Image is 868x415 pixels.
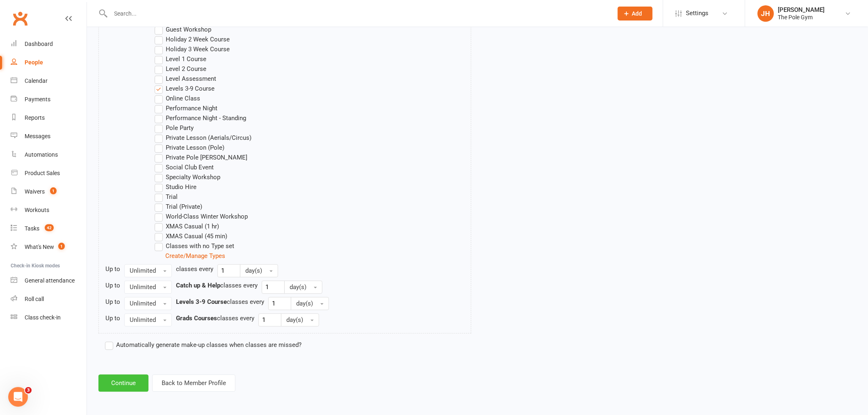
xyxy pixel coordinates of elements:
[124,264,172,277] button: Unlimited
[105,313,120,323] div: Up to
[11,109,87,127] a: Reports
[291,297,329,310] button: day(s)
[155,44,230,54] label: Holiday 3 Week Course
[155,64,206,74] label: Level 2 Course
[176,297,264,307] div: classes every
[155,25,211,34] label: Guest Workshop
[11,238,87,256] a: What's New1
[778,14,825,21] div: The Pole Gym
[155,182,196,192] label: Studio Hire
[10,8,30,29] a: Clubworx
[281,313,319,326] button: day(s)
[176,282,220,289] strong: Catch up & Help
[25,314,61,321] div: Class check-in
[25,188,45,195] div: Waivers
[11,182,87,201] a: Waivers 1
[25,114,45,121] div: Reports
[176,280,258,290] div: classes every
[11,290,87,308] a: Roll call
[286,316,303,324] span: day(s)
[778,6,825,14] div: [PERSON_NAME]
[245,267,262,274] span: day(s)
[25,296,44,302] div: Roll call
[290,283,306,291] span: day(s)
[25,387,32,394] span: 3
[25,151,58,158] div: Automations
[11,201,87,219] a: Workouts
[45,224,54,231] span: 42
[130,300,156,307] span: Unlimited
[25,78,48,84] div: Calendar
[155,93,200,103] label: Online Class
[11,53,87,72] a: People
[155,113,246,123] label: Performance Night - Standing
[105,340,302,350] label: Automatically generate make-up classes when classes are missed?
[11,271,87,290] a: General attendance kiosk mode
[130,283,156,291] span: Unlimited
[108,8,607,19] input: Search...
[8,387,28,407] iframe: Intercom live chat
[155,202,202,212] label: Trial (Private)
[686,4,709,23] span: Settings
[176,298,227,306] strong: Levels 3-9 Course
[124,313,172,326] button: Unlimited
[155,34,230,44] label: Holiday 2 Week Course
[155,153,247,162] label: Private Pole [PERSON_NAME]
[155,84,215,93] label: Levels 3-9 Course
[11,35,87,53] a: Dashboard
[155,231,227,241] label: XMAS Casual (45 min)
[11,127,87,146] a: Messages
[155,172,220,182] label: Specialty Workshop
[50,187,57,194] span: 1
[105,264,120,274] div: Up to
[155,103,217,113] label: Performance Night
[618,7,653,21] button: Add
[25,133,50,139] div: Messages
[25,244,54,250] div: What's New
[11,90,87,109] a: Payments
[25,170,60,176] div: Product Sales
[25,59,43,66] div: People
[284,280,322,294] button: day(s)
[240,264,278,277] button: day(s)
[25,225,39,232] div: Tasks
[155,221,219,231] label: XMAS Casual (1 hr)
[155,123,194,133] label: Pole Party
[155,192,178,202] label: Trial
[25,96,50,103] div: Payments
[176,315,217,322] strong: Grads Courses
[155,143,224,153] label: Private Lesson (Pole)
[176,313,254,323] div: classes every
[155,54,206,64] label: Level 1 Course
[130,316,156,324] span: Unlimited
[98,374,148,392] button: Continue
[155,241,234,251] label: Classes with no Type set
[155,74,216,84] label: Level Assessment
[632,10,642,17] span: Add
[152,374,235,392] button: Back to Member Profile
[758,5,774,22] div: JH
[105,297,120,307] div: Up to
[165,252,225,260] a: Create/Manage Types
[155,162,214,172] label: Social Club Event
[124,280,172,294] button: Unlimited
[25,277,75,284] div: General attendance
[105,280,120,290] div: Up to
[11,146,87,164] a: Automations
[155,133,251,143] label: Private Lesson (Aerials/Circus)
[296,300,313,307] span: day(s)
[11,164,87,182] a: Product Sales
[25,207,49,213] div: Workouts
[11,72,87,90] a: Calendar
[124,297,172,310] button: Unlimited
[25,41,53,47] div: Dashboard
[11,308,87,327] a: Class kiosk mode
[11,219,87,238] a: Tasks 42
[155,212,248,221] label: World-Class Winter Workshop
[130,267,156,274] span: Unlimited
[176,264,213,274] div: classes every
[58,243,65,250] span: 1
